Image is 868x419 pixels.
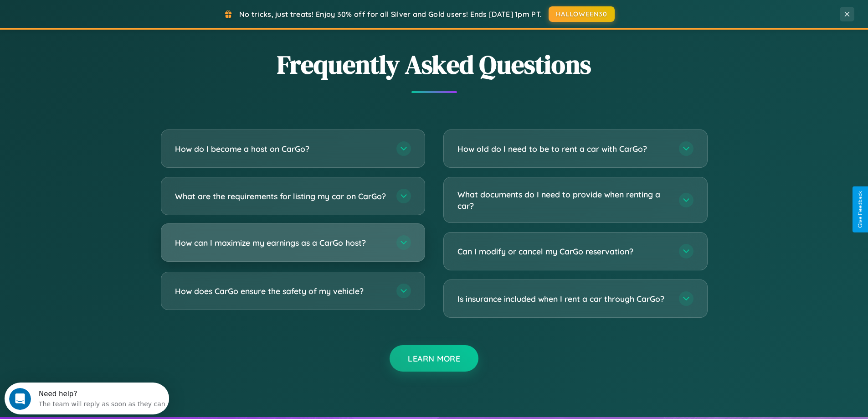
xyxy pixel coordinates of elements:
[239,10,542,19] span: No tricks, just treats! Enjoy 30% off for all Silver and Gold users! Ends [DATE] 1pm PT.
[175,143,387,155] h3: How do I become a host on CarGo?
[457,143,670,155] h3: How old do I need to be to rent a car with CarGo?
[457,293,670,305] h3: Is insurance included when I rent a car through CarGo?
[4,4,169,29] div: Open Intercom Messenger
[457,189,670,211] h3: What documents do I need to provide when renting a car?
[457,246,670,257] h3: Can I modify or cancel my CarGo reservation?
[34,15,161,25] div: The team will reply as soon as they can
[175,191,387,202] h3: What are the requirements for listing my car on CarGo?
[175,285,387,297] h3: How does CarGo ensure the safety of my vehicle?
[390,345,478,372] button: Learn More
[161,47,708,82] h2: Frequently Asked Questions
[175,237,387,248] h3: How can I maximize my earnings as a CarGo host?
[857,191,863,228] div: Give Feedback
[549,6,615,22] button: HALLOWEEN30
[9,388,31,410] iframe: Intercom live chat
[34,8,161,15] div: Need help?
[5,383,169,414] iframe: Intercom live chat discovery launcher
